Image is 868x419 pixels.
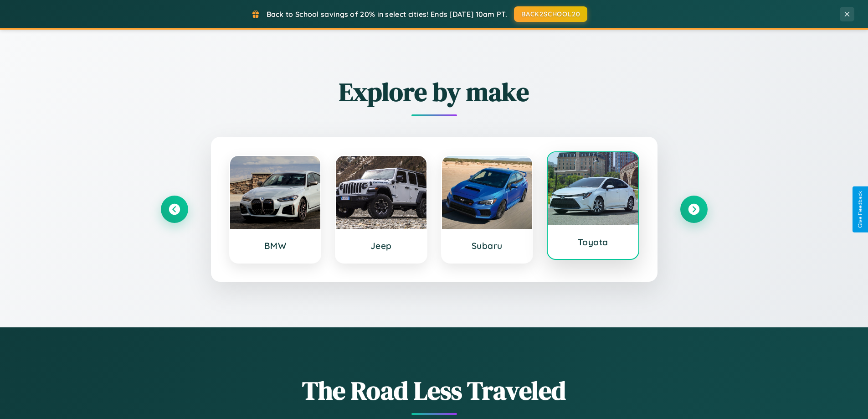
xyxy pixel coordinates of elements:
h3: Subaru [451,240,524,251]
span: Back to School savings of 20% in select cities! Ends [DATE] 10am PT. [267,10,507,19]
button: BACK2SCHOOL20 [514,6,587,22]
h2: Explore by make [161,74,708,109]
h3: BMW [239,240,312,251]
div: Give Feedback [857,191,863,228]
h3: Toyota [557,237,629,248]
h1: The Road Less Traveled [161,373,708,408]
h3: Jeep [345,240,417,251]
